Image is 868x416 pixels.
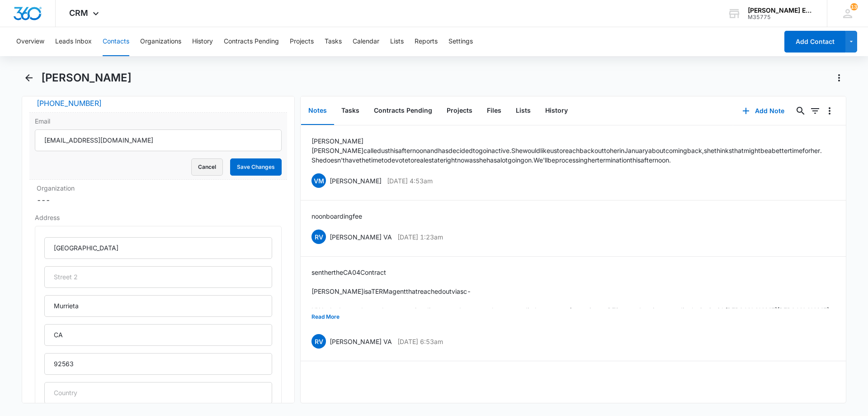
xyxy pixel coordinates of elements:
[44,324,272,346] input: State
[301,97,334,125] button: Notes
[191,158,223,176] button: Cancel
[44,353,272,375] input: Zip
[387,176,433,186] p: [DATE] 4:53am
[330,176,382,186] p: [PERSON_NAME]
[44,295,272,317] input: City
[44,266,272,288] input: Street 2
[330,337,392,346] p: [PERSON_NAME] VA
[224,27,279,56] button: Contracts Pending
[29,83,287,113] div: Phone[PHONE_NUMBER]
[538,97,575,125] button: History
[35,129,282,151] input: Email
[480,97,509,125] button: Files
[439,97,480,125] button: Projects
[415,27,438,56] button: Reports
[784,31,845,53] button: Add Contact
[353,27,379,56] button: Calendar
[850,3,858,10] div: notifications count
[37,195,280,206] dd: ---
[44,237,272,259] input: Street
[509,97,538,125] button: Lists
[16,27,44,56] button: Overview
[397,337,443,346] p: [DATE] 6:53am
[311,230,326,244] span: RV
[311,308,340,325] button: Read More
[37,183,280,193] label: Organization
[103,27,129,56] button: Contacts
[850,3,858,10] span: 13
[448,27,473,56] button: Settings
[29,180,287,209] div: Organization---
[311,155,835,165] p: She doesn't have the time to devote to real estate right now as she has a lot going on. We'll be ...
[822,104,837,118] button: Overflow Menu
[311,211,362,221] p: no onboarding fee
[793,104,808,118] button: Search...
[22,71,36,85] button: Back
[390,27,404,56] button: Lists
[311,287,835,296] p: [PERSON_NAME] is a TERM agent that reached out via sc-
[37,98,102,109] a: [PHONE_NUMBER]
[311,306,835,325] p: Hi Alysha, I wanted to reach out to you since I just passed my renewal courses and in the process...
[69,8,88,18] span: CRM
[325,27,342,56] button: Tasks
[334,97,367,125] button: Tasks
[41,71,132,85] h1: [PERSON_NAME]
[311,136,835,155] p: [PERSON_NAME] [PERSON_NAME] called us this afternoon and has decided to go inactive. She would li...
[311,268,835,277] p: sent her the CA 04 Contract
[330,232,392,242] p: [PERSON_NAME] VA
[311,334,326,349] span: RV
[290,27,314,56] button: Projects
[748,7,814,14] div: account name
[367,97,439,125] button: Contracts Pending
[55,27,92,56] button: Leads Inbox
[397,232,443,242] p: [DATE] 1:23am
[808,104,822,118] button: Filters
[35,116,282,126] label: Email
[35,213,282,222] label: Address
[230,158,282,176] button: Save Changes
[140,27,181,56] button: Organizations
[748,14,814,20] div: account id
[44,382,272,404] input: Country
[311,173,326,188] span: VM
[733,100,793,122] button: Add Note
[832,71,846,85] button: Actions
[192,27,213,56] button: History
